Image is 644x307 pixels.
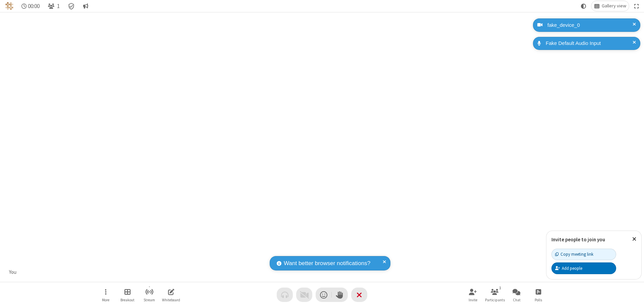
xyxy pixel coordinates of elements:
[45,1,62,11] button: Open participant list
[96,285,116,304] button: Open menu
[144,298,155,302] span: Stream
[65,1,78,11] div: Meeting details Encryption enabled
[161,285,181,304] button: Open shared whiteboard
[57,3,60,9] span: 1
[602,3,626,9] span: Gallery view
[5,2,13,10] img: QA Selenium DO NOT DELETE OR CHANGE
[632,1,642,11] button: Fullscreen
[485,298,505,302] span: Participants
[7,268,19,276] div: You
[513,298,521,302] span: Chat
[469,298,477,302] span: Invite
[117,285,138,304] button: Manage Breakout Rooms
[277,288,293,302] button: Audio problem - check your Internet connection or call by phone
[551,249,616,260] button: Copy meeting link
[551,236,605,243] label: Invite people to join you
[296,288,312,302] button: Video
[551,262,616,274] button: Add people
[506,285,527,304] button: Open chat
[80,1,91,11] button: Conversation
[578,1,589,11] button: Using system theme
[627,231,641,247] button: Close popover
[463,285,483,304] button: Invite participants (⌘+Shift+I)
[28,3,40,9] span: 00:00
[139,285,159,304] button: Start streaming
[162,298,180,302] span: Whiteboard
[485,285,505,304] button: Open participant list
[591,1,629,11] button: Change layout
[120,298,135,302] span: Breakout
[316,288,332,302] button: Send a reaction
[543,40,635,47] div: Fake Default Audio Input
[555,251,593,257] div: Copy meeting link
[535,298,542,302] span: Polls
[102,298,109,302] span: More
[351,288,367,302] button: End or leave meeting
[332,288,348,302] button: Raise hand
[545,21,635,29] div: fake_device_0
[528,285,548,304] button: Open poll
[284,259,370,268] span: Want better browser notifications?
[19,1,43,11] div: Timer
[497,285,503,291] div: 1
